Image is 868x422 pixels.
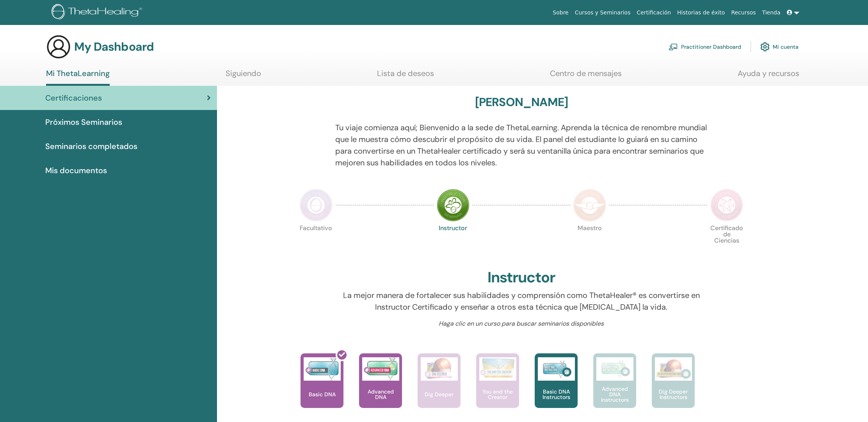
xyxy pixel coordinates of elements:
[377,69,434,84] a: Lista de deseos
[573,189,606,222] img: Master
[437,189,470,222] img: Instructor
[738,69,799,84] a: Ayuda y recursos
[74,40,154,54] h3: My Dashboard
[359,389,402,400] p: Advanced DNA
[476,389,519,400] p: You and the Creator
[304,357,341,381] img: Basic DNA
[710,225,743,258] p: Certificado de Ciencias
[422,392,457,397] p: Dig Deeper
[593,386,636,402] p: Advanced DNA Instructors
[300,225,333,258] p: Facultativo
[550,5,571,20] a: Sobre
[535,389,578,400] p: Basic DNA Instructors
[487,269,556,287] h2: Instructor
[335,122,708,168] p: Tu viaje comienza aquí; Bienvenido a la sede de ThetaLearning. Aprenda la técnica de renombre mun...
[52,4,145,21] img: logo.png
[573,225,606,258] p: Maestro
[45,116,122,128] span: Próximos Seminarios
[45,92,102,104] span: Certificaciones
[652,389,695,400] p: Dig Deeper Instructors
[760,40,770,53] img: cog.svg
[335,289,708,313] p: La mejor manera de fortalecer sus habilidades y comprensión como ThetaHealer® es convertirse en I...
[669,38,741,55] a: Practitioner Dashboard
[479,357,516,379] img: You and the Creator
[362,357,399,381] img: Advanced DNA
[538,357,575,381] img: Basic DNA Instructors
[45,140,137,152] span: Seminarios completados
[300,189,333,222] img: Practitioner
[572,5,634,20] a: Cursos y Seminarios
[710,189,743,222] img: Certificate of Science
[550,69,622,84] a: Centro de mensajes
[655,357,692,381] img: Dig Deeper Instructors
[728,5,759,20] a: Recursos
[674,5,728,20] a: Historias de éxito
[596,357,633,381] img: Advanced DNA Instructors
[421,357,458,381] img: Dig Deeper
[46,69,110,86] a: Mi ThetaLearning
[633,5,674,20] a: Certificación
[46,34,71,59] img: generic-user-icon.jpg
[760,38,799,55] a: Mi cuenta
[475,95,568,109] h3: [PERSON_NAME]
[437,225,470,258] p: Instructor
[335,319,708,328] p: Haga clic en un curso para buscar seminarios disponibles
[45,165,107,176] span: Mis documentos
[669,43,678,50] img: chalkboard-teacher.svg
[759,5,784,20] a: Tienda
[226,69,261,84] a: Siguiendo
